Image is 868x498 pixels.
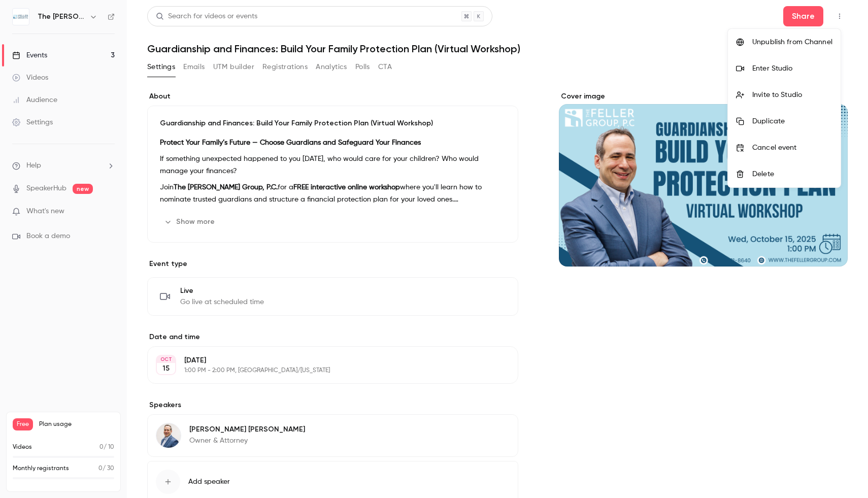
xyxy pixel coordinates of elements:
div: Cancel event [752,143,832,153]
div: Delete [752,169,832,179]
div: Duplicate [752,116,832,126]
div: Enter Studio [752,63,832,74]
div: Unpublish from Channel [752,37,832,47]
div: Invite to Studio [752,90,832,100]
